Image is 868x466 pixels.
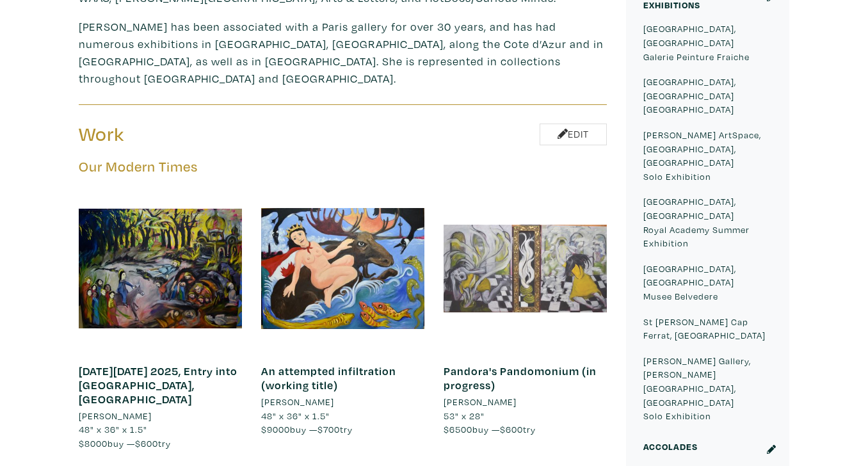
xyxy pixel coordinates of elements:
p: [PERSON_NAME] ArtSpace, [GEOGRAPHIC_DATA], [GEOGRAPHIC_DATA] Solo Exhibition [643,128,772,183]
li: [PERSON_NAME] [261,395,334,409]
a: An attempted infiltration (working title) [261,364,396,392]
a: Pandora's Pandomonium (in progress) [444,364,597,392]
span: 48" x 36" x 1.5" [261,410,330,422]
span: $600 [500,423,523,435]
p: [PERSON_NAME] has been associated with a Paris gallery for over 30 years, and has had numerous ex... [79,18,607,87]
span: buy — try [79,437,171,449]
span: 53" x 28" [444,410,485,422]
p: St [PERSON_NAME] Cap Ferrat, [GEOGRAPHIC_DATA] [643,315,772,342]
a: Edit [540,124,607,146]
h5: Our Modern Times [79,158,607,175]
small: Accolades [643,440,698,453]
a: [PERSON_NAME] [444,395,607,409]
p: [PERSON_NAME] Gallery, [PERSON_NAME][GEOGRAPHIC_DATA], [GEOGRAPHIC_DATA] Solo Exhibition [643,354,772,423]
span: $8000 [79,437,108,449]
span: $6500 [444,423,472,435]
span: buy — try [261,423,353,435]
li: [PERSON_NAME] [444,395,517,409]
span: $9000 [261,423,290,435]
a: [DATE][DATE] 2025, Entry into [GEOGRAPHIC_DATA], [GEOGRAPHIC_DATA] [79,364,237,406]
span: $600 [135,437,158,449]
p: [GEOGRAPHIC_DATA], [GEOGRAPHIC_DATA] [GEOGRAPHIC_DATA] [643,75,772,116]
p: [GEOGRAPHIC_DATA], [GEOGRAPHIC_DATA] Galerie Peinture Fraiche [643,22,772,63]
span: 48" x 36" x 1.5" [79,423,147,435]
a: [PERSON_NAME] [79,409,242,423]
a: [PERSON_NAME] [261,395,424,409]
span: $700 [317,423,340,435]
span: buy — try [444,423,536,435]
p: [GEOGRAPHIC_DATA], [GEOGRAPHIC_DATA] Royal Academy Summer Exhibition [643,195,772,250]
li: [PERSON_NAME] [79,409,152,423]
p: [GEOGRAPHIC_DATA], [GEOGRAPHIC_DATA] Musee Belvedere [643,262,772,303]
h3: Work [79,122,334,147]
